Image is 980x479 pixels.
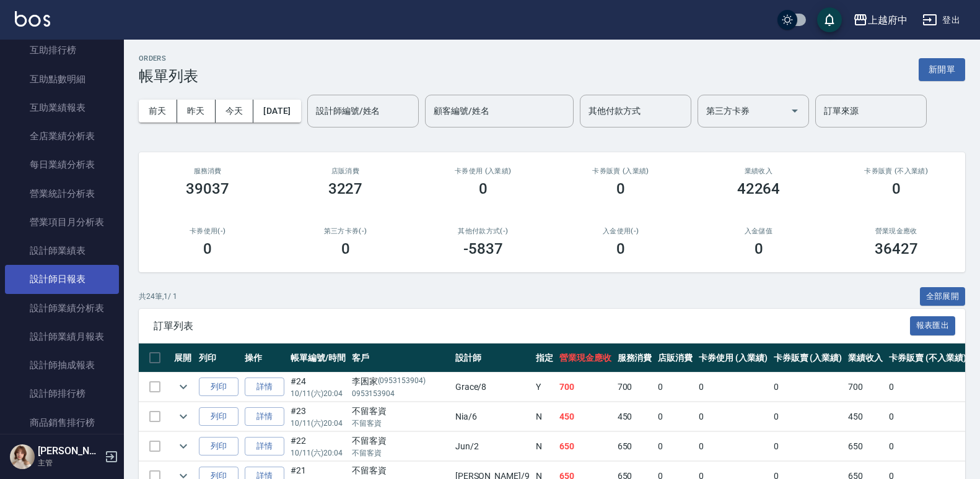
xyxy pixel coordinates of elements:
td: 0 [771,402,846,431]
th: 卡券販賣 (入業績) [771,343,846,373]
h3: 0 [616,180,625,197]
th: 客戶 [349,343,452,373]
td: 450 [556,402,615,431]
a: 詳情 [245,378,284,397]
button: expand row [174,378,193,396]
h3: 39037 [186,180,229,197]
h2: ORDERS [139,54,198,63]
p: 0953153904 [352,388,449,399]
a: 每日業績分析表 [5,150,119,179]
a: 新開單 [919,63,965,75]
td: Grace /8 [452,373,533,402]
div: 李囷家 [352,375,449,388]
h2: 第三方卡券(-) [291,227,399,235]
td: Y [533,373,556,402]
p: 10/11 (六) 20:04 [291,418,346,429]
td: 0 [655,373,696,402]
td: 650 [556,432,615,461]
a: 互助點數明細 [5,65,119,93]
h3: -5837 [463,240,503,257]
a: 設計師排行榜 [5,379,119,408]
td: 650 [845,432,886,461]
td: Nia /6 [452,402,533,431]
td: #23 [287,402,349,431]
h2: 入金儲值 [704,227,812,235]
button: 昨天 [177,100,216,123]
th: 業績收入 [845,343,886,373]
td: 450 [845,402,886,431]
h3: 服務消費 [154,167,261,175]
p: 主管 [38,457,101,468]
a: 設計師業績表 [5,236,119,265]
h5: [PERSON_NAME] [38,445,101,457]
td: 0 [696,373,771,402]
td: 450 [615,402,655,431]
td: Jun /2 [452,432,533,461]
td: 0 [886,373,969,402]
h3: 0 [616,240,625,257]
button: 登出 [917,9,965,32]
p: (0953153904) [378,375,426,388]
h2: 業績收入 [704,167,812,175]
td: 700 [615,373,655,402]
h2: 其他付款方式(-) [429,227,537,235]
a: 設計師業績分析表 [5,294,119,322]
div: 不留客資 [352,464,449,477]
p: 10/11 (六) 20:04 [291,447,346,459]
td: 0 [886,402,969,431]
h3: 3227 [328,180,363,197]
th: 設計師 [452,343,533,373]
p: 不留客資 [352,418,449,429]
button: 列印 [199,378,238,397]
th: 店販消費 [655,343,696,373]
button: 列印 [199,437,238,456]
button: save [817,7,842,32]
div: 不留客資 [352,434,449,447]
h3: 0 [755,240,763,257]
h3: 36427 [875,240,918,257]
p: 共 24 筆, 1 / 1 [139,291,177,302]
td: 0 [696,402,771,431]
button: 新開單 [919,58,965,81]
h3: 0 [203,240,212,257]
button: 報表匯出 [910,316,956,335]
p: 不留客資 [352,447,449,459]
a: 互助業績報表 [5,93,119,122]
th: 卡券使用 (入業績) [696,343,771,373]
td: 0 [771,432,846,461]
th: 服務消費 [615,343,655,373]
a: 營業統計分析表 [5,179,119,208]
h2: 卡券販賣 (不入業績) [842,167,950,175]
button: 列印 [199,407,238,426]
button: expand row [174,437,193,455]
a: 詳情 [245,437,284,456]
h2: 卡券販賣 (入業績) [567,167,675,175]
h3: 0 [892,180,901,197]
img: Logo [15,11,50,27]
a: 互助排行榜 [5,36,119,64]
th: 帳單編號/時間 [287,343,349,373]
th: 展開 [171,343,196,373]
th: 營業現金應收 [556,343,615,373]
h2: 卡券使用(-) [154,227,261,235]
h2: 店販消費 [291,167,399,175]
a: 設計師抽成報表 [5,351,119,379]
td: 700 [845,373,886,402]
th: 卡券販賣 (不入業績) [886,343,969,373]
h2: 卡券使用 (入業績) [429,167,537,175]
h3: 0 [341,240,350,257]
td: 650 [615,432,655,461]
th: 指定 [533,343,556,373]
a: 營業項目月分析表 [5,208,119,236]
img: Person [10,444,35,469]
a: 報表匯出 [910,319,956,331]
h3: 0 [479,180,488,197]
h2: 營業現金應收 [842,227,950,235]
td: N [533,402,556,431]
h2: 入金使用(-) [567,227,675,235]
a: 詳情 [245,407,284,426]
h3: 42264 [737,180,781,197]
td: #22 [287,432,349,461]
td: N [533,432,556,461]
td: 700 [556,373,615,402]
